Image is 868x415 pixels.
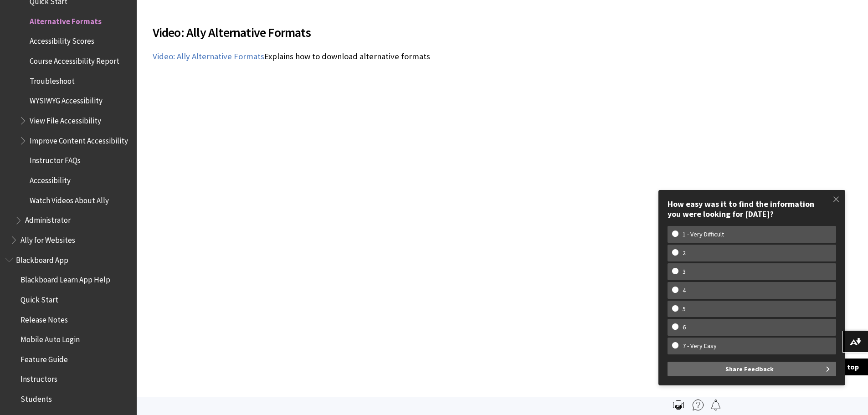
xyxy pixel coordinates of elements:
[153,71,718,389] iframe: Alternative formats - Ally
[710,400,721,410] img: Follow this page
[21,352,68,364] span: Feature Guide
[30,113,101,125] span: View File Accessibility
[672,305,696,313] w-span: 5
[672,342,727,350] w-span: 7 - Very Easy
[21,391,52,404] span: Students
[672,268,696,276] w-span: 3
[30,153,81,165] span: Instructor FAQs
[30,133,128,145] span: Improve Content Accessibility
[21,312,68,324] span: Release Notes
[672,231,734,238] w-span: 1 - Very Difficult
[16,252,68,265] span: Blackboard App
[672,287,696,294] w-span: 4
[672,249,696,257] w-span: 2
[668,199,836,219] div: How easy was it to find the information you were looking for [DATE]?
[30,14,102,26] span: Alternative Formats
[672,323,696,331] w-span: 6
[30,193,109,205] span: Watch Videos About Ally
[153,51,264,62] a: Video: Ally Alternative Formats
[153,23,718,42] span: Video: Ally Alternative Formats
[30,73,75,86] span: Troubleshoot
[725,362,774,376] span: Share Feedback
[21,332,80,344] span: Mobile Auto Login
[21,272,110,284] span: Blackboard Learn App Help
[30,34,94,46] span: Accessibility Scores
[153,51,718,62] p: Explains how to download alternative formats
[30,53,119,66] span: Course Accessibility Report
[30,93,103,106] span: WYSIWYG Accessibility
[25,213,71,225] span: Administrator
[21,232,75,245] span: Ally for Websites
[21,372,57,384] span: Instructors
[30,173,71,185] span: Accessibility
[668,362,836,376] button: Share Feedback
[693,400,704,410] img: More help
[21,292,58,304] span: Quick Start
[673,400,684,410] img: Print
